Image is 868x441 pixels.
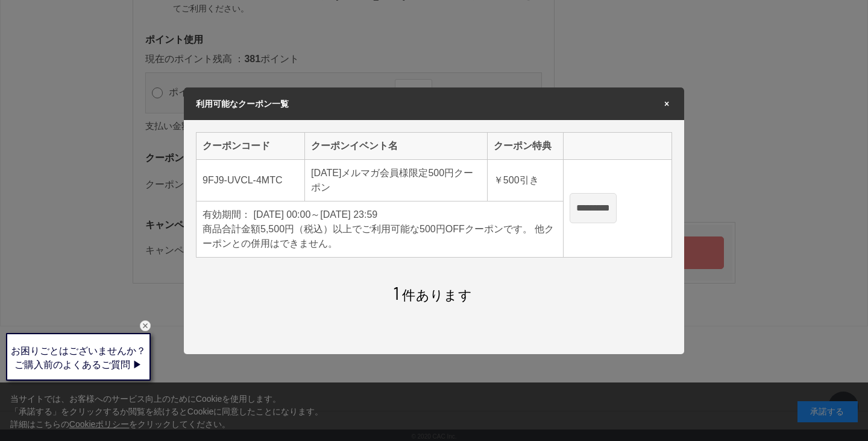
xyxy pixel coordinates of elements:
span: × [661,100,672,108]
span: 件あります [393,288,472,303]
span: 有効期間： [203,209,251,220]
th: クーポン特典 [487,132,563,159]
td: 引き [487,159,563,201]
span: 1 [393,282,400,303]
th: クーポンコード [197,132,305,159]
span: 利用可能なクーポン一覧 [196,99,289,109]
td: 9FJ9-UVCL-4MTC [197,159,305,201]
th: クーポンイベント名 [305,132,488,159]
span: ￥500 [494,175,520,185]
td: [DATE]メルマガ会員様限定500円クーポン [305,159,488,201]
div: 商品合計金額5,500円（税込）以上でご利用可能な500円OFFクーポンです。 他クーポンとの併用はできません。 [203,222,557,251]
span: [DATE] 00:00～[DATE] 23:59 [253,209,377,220]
